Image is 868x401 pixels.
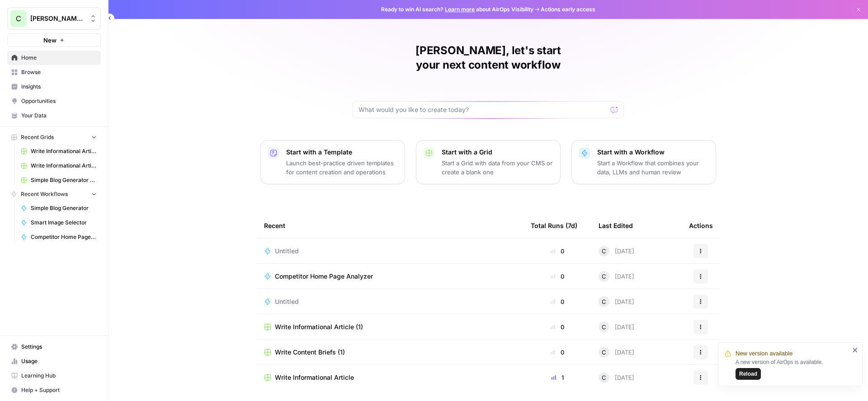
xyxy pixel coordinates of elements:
p: Start a Workflow that combines your data, LLMs and human review [597,159,708,177]
a: Competitor Home Page Analyzer [17,230,101,244]
span: Reload [739,370,757,378]
span: Help + Support [21,386,97,394]
a: Opportunities [7,94,101,108]
span: Actions early access [541,5,595,14]
div: [DATE] [599,372,634,383]
a: Untitled [264,247,516,256]
button: Start with a WorkflowStart a Workflow that combines your data, LLMs and human review [571,140,716,184]
span: C [602,297,606,306]
div: [DATE] [599,322,634,332]
h1: [PERSON_NAME], let's start your next content workflow [353,43,624,72]
span: New [43,36,57,45]
button: Workspace: Connor - Test [7,7,101,30]
span: Your Data [21,112,97,120]
span: Untitled [275,297,299,306]
div: Total Runs (7d) [531,213,577,238]
div: [DATE] [599,246,634,256]
span: Insights [21,83,97,91]
p: Start with a Grid [442,148,553,157]
span: Learning Hub [21,372,97,380]
button: close [852,346,859,354]
button: Start with a TemplateLaunch best-practice driven templates for content creation and operations [260,140,405,184]
span: C [602,322,606,331]
span: Usage [21,357,97,365]
button: Reload [736,368,761,380]
a: Write Informational Article (1) [17,159,101,173]
div: [DATE] [599,347,634,358]
button: Help + Support [7,383,101,397]
p: Start with a Template [286,148,397,157]
span: Browse [21,68,97,76]
a: Learning Hub [7,368,101,383]
span: Settings [21,343,97,351]
span: Smart Image Selector [31,219,97,227]
div: 0 [531,272,584,281]
span: Write Informational Article (1) [275,322,363,331]
a: Browse [7,65,101,79]
span: C [602,348,606,357]
div: [DATE] [599,296,634,307]
a: Smart Image Selector [17,215,101,230]
a: Your Data [7,108,101,123]
span: C [602,247,606,256]
span: C [16,13,21,24]
div: Actions [689,213,713,238]
p: Start a Grid with data from your CMS or create a blank one [442,159,553,177]
div: 0 [531,322,584,331]
span: Write Informational Article (1) [31,162,97,170]
div: 0 [531,247,584,256]
span: Untitled [275,247,299,256]
a: Settings [7,340,101,354]
span: Write Informational Article [31,147,97,155]
span: Competitor Home Page Analyzer [275,272,373,281]
a: Simple Blog Generator [17,201,101,215]
a: Competitor Home Page Analyzer [264,272,516,281]
div: Recent [264,213,516,238]
span: Simple Blog Generator Grid (1) [31,176,97,184]
button: Recent Grids [7,131,101,144]
button: New [7,33,101,47]
a: Home [7,51,101,65]
a: Insights [7,79,101,94]
span: Competitor Home Page Analyzer [31,233,97,241]
div: Last Edited [599,213,633,238]
p: Launch best-practice driven templates for content creation and operations [286,159,397,177]
span: Ready to win AI search? about AirOps Visibility [381,5,533,14]
button: Recent Workflows [7,187,101,201]
a: Write Informational Article (1) [264,322,516,331]
div: [DATE] [599,271,634,282]
a: Learn more [445,6,475,13]
a: Untitled [264,297,516,306]
div: 1 [531,373,584,382]
span: Write Content Briefs (1) [275,348,345,357]
div: A new version of AirOps is available. [736,358,849,380]
span: C [602,373,606,382]
button: Start with a GridStart a Grid with data from your CMS or create a blank one [416,140,561,184]
span: Home [21,54,97,62]
div: 0 [531,297,584,306]
span: [PERSON_NAME] - Test [30,14,85,23]
a: Usage [7,354,101,368]
span: Recent Workflows [21,190,68,198]
div: 0 [531,348,584,357]
span: C [602,272,606,281]
a: Write Informational Article [17,144,101,159]
a: Simple Blog Generator Grid (1) [17,173,101,187]
p: Start with a Workflow [597,148,708,157]
input: What would you like to create today? [359,105,607,114]
span: Write Informational Article [275,373,354,382]
span: Simple Blog Generator [31,204,97,212]
a: Write Content Briefs (1) [264,348,516,357]
span: Recent Grids [21,133,54,141]
span: Opportunities [21,97,97,105]
span: New version available [736,349,793,358]
a: Write Informational Article [264,373,516,382]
